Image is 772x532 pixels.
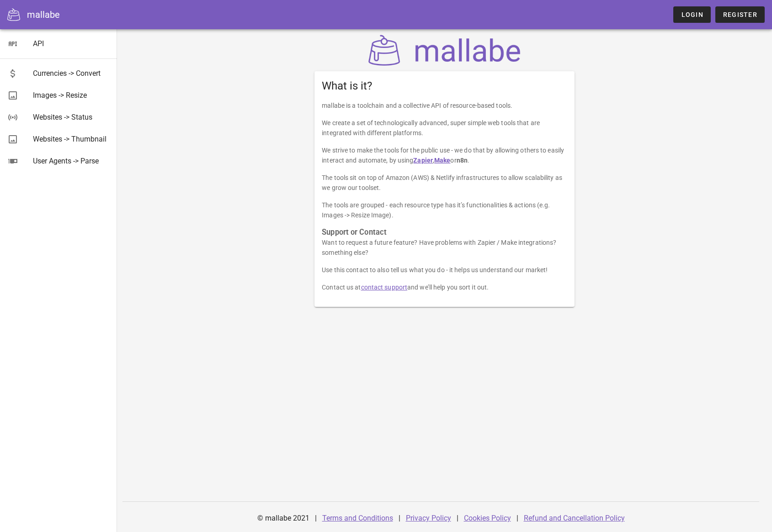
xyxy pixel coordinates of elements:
[322,173,567,193] p: The tools sit on top of Amazon (AWS) & Netlify infrastructures to allow scalability as we grow ou...
[366,35,523,66] img: mallabe Logo
[399,507,400,529] div: |
[27,8,60,21] div: mallabe
[457,507,458,529] div: |
[252,507,315,529] div: © mallabe 2021
[322,282,567,292] p: Contact us at and we’ll help you sort it out.
[314,71,575,100] div: What is it?
[406,514,451,522] a: Privacy Policy
[315,507,317,529] div: |
[681,11,703,18] span: Login
[33,135,110,143] div: Websites -> Thumbnail
[516,507,518,529] div: |
[322,200,567,220] p: The tools are grouped - each resource type has it’s functionalities & actions (e.g. Images -> Res...
[33,157,110,165] div: User Agents -> Parse
[322,227,567,237] h3: Support or Contact
[322,145,567,165] p: We strive to make the tools for the public use - we do that by allowing others to easily interact...
[33,91,110,100] div: Images -> Resize
[524,514,625,522] a: Refund and Cancellation Policy
[361,284,408,291] a: contact support
[723,11,757,18] span: Register
[413,157,433,164] a: Zapier
[715,6,765,23] a: Register
[457,157,468,164] strong: n8n
[33,39,110,48] div: API
[464,514,511,522] a: Cookies Policy
[322,237,567,258] p: Want to request a future feature? Have problems with Zapier / Make integrations? something else?
[33,69,110,78] div: Currencies -> Convert
[322,118,567,138] p: We create a set of technologically advanced, super simple web tools that are integrated with diff...
[33,113,110,121] div: Websites -> Status
[434,157,450,164] a: Make
[322,514,393,522] a: Terms and Conditions
[322,100,567,111] p: mallabe is a toolchain and a collective API of resource-based tools.
[673,6,710,23] a: Login
[322,265,567,275] p: Use this contact to also tell us what you do - it helps us understand our market!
